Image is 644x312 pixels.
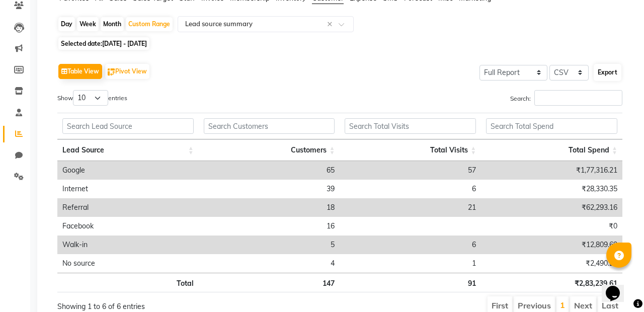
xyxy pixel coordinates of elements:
th: Customers: activate to sort column ascending [199,139,340,161]
td: ₹2,490.20 [481,254,622,273]
td: 6 [340,180,481,198]
td: 21 [340,198,481,217]
td: Internet [57,180,199,198]
label: Show entries [57,90,127,106]
th: Total [57,273,199,292]
div: Month [101,17,124,31]
input: Search Total Visits [345,118,476,134]
td: No source [57,254,199,273]
div: Custom Range [126,17,173,31]
th: 91 [340,273,481,292]
td: 1 [340,254,481,273]
div: Day [58,17,75,31]
td: 65 [199,161,340,180]
td: ₹12,809.69 [481,236,622,254]
iframe: chat widget [602,272,634,302]
td: 5 [199,236,340,254]
td: 6 [340,236,481,254]
button: Table View [58,64,102,79]
td: ₹0 [481,217,622,236]
th: Total Visits: activate to sort column ascending [340,139,481,161]
button: Export [594,64,621,81]
td: ₹1,77,316.21 [481,161,622,180]
span: Clear all [327,19,336,30]
div: Showing 1 to 6 of 6 entries [57,295,284,312]
td: 16 [199,217,340,236]
td: ₹28,330.35 [481,180,622,198]
span: [DATE] - [DATE] [102,40,147,47]
th: Lead Source: activate to sort column ascending [57,139,199,161]
td: Facebook [57,217,199,236]
td: Referral [57,198,199,217]
td: 39 [199,180,340,198]
td: 57 [340,161,481,180]
div: Week [77,17,99,31]
th: ₹2,83,239.61 [481,273,622,292]
label: Search: [510,90,622,106]
td: Walk-in [57,236,199,254]
td: 18 [199,198,340,217]
input: Search: [534,90,622,106]
td: ₹62,293.16 [481,198,622,217]
select: Showentries [73,90,108,106]
th: Total Spend: activate to sort column ascending [481,139,622,161]
input: Search Total Spend [486,118,617,134]
a: 1 [560,300,565,310]
span: Selected date: [58,37,149,50]
input: Search Lead Source [62,118,194,134]
td: Google [57,161,199,180]
input: Search Customers [204,118,335,134]
button: Pivot View [105,64,149,79]
img: pivot.png [108,68,115,76]
td: 4 [199,254,340,273]
th: 147 [199,273,340,292]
